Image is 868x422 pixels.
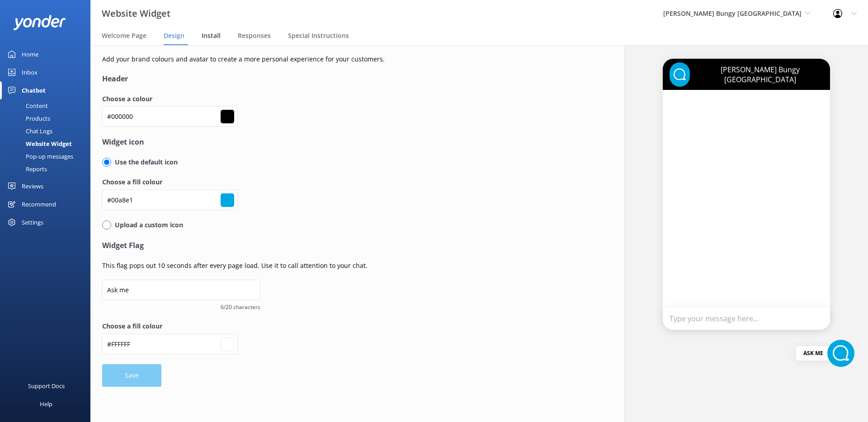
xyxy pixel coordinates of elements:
[28,377,65,395] div: Support Docs
[663,9,802,18] span: [PERSON_NAME] Bungy [GEOGRAPHIC_DATA]
[102,240,554,252] h4: Widget Flag
[22,195,56,213] div: Recommend
[102,303,260,311] span: 6/20 characters
[14,15,66,30] img: yonder-white-logo.png
[202,31,221,40] span: Install
[102,334,238,354] input: #fcfcfcf
[5,163,90,175] a: Reports
[102,54,554,64] p: Add your brand colours and avatar to create a more personal experience for your customers.
[102,261,554,271] p: This flag pops out 10 seconds after every page load. Use it to call attention to your chat.
[5,137,72,150] div: Website Widget
[288,31,349,40] span: Special Instructions
[690,65,823,84] p: [PERSON_NAME] Bungy [GEOGRAPHIC_DATA]
[102,280,260,300] input: Chat
[5,125,52,137] div: Chat Logs
[5,112,90,125] a: Products
[5,163,47,175] div: Reports
[796,346,830,361] div: Ask me
[5,112,50,125] div: Products
[22,45,38,63] div: Home
[663,308,830,330] div: Type your message here...
[238,31,271,40] span: Responses
[22,213,43,231] div: Settings
[5,125,90,137] a: Chat Logs
[5,150,73,163] div: Pop-up messages
[22,81,46,99] div: Chatbot
[5,99,90,112] a: Content
[102,94,554,104] label: Choose a colour
[22,177,43,195] div: Reviews
[40,395,52,413] div: Help
[102,31,146,40] span: Welcome Page
[5,150,90,163] a: Pop-up messages
[5,137,90,150] a: Website Widget
[164,31,184,40] span: Design
[102,321,554,331] label: Choose a fill colour
[102,6,170,21] h3: Website Widget
[102,73,554,85] h4: Header
[102,177,554,187] label: Choose a fill colour
[111,157,178,167] p: Use the default icon
[22,63,38,81] div: Inbox
[111,220,183,230] p: Upload a custom icon
[5,99,48,112] div: Content
[102,136,554,148] h4: Widget icon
